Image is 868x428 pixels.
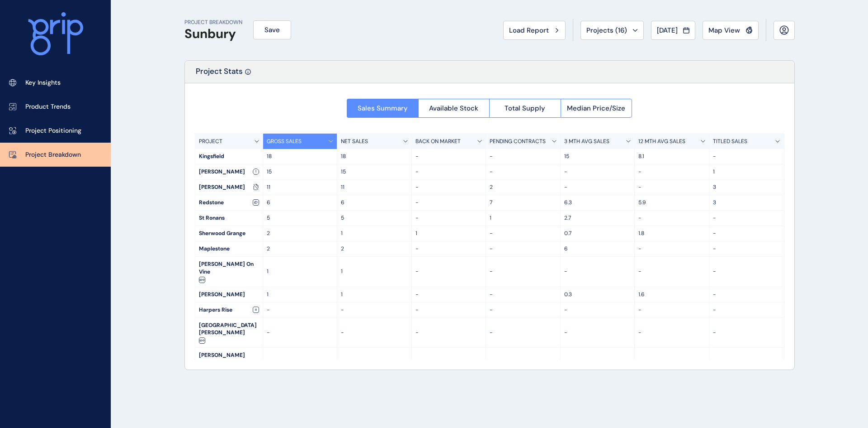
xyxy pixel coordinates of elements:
[713,214,780,222] p: -
[195,180,263,195] div: [PERSON_NAME]
[267,230,334,237] p: 2
[490,230,557,237] p: -
[703,21,759,40] button: Map View
[267,268,334,275] p: 1
[25,150,81,159] p: Project Breakdown
[713,153,780,160] p: -
[341,359,408,367] p: -
[267,329,334,337] p: -
[341,138,368,145] p: NET SALES
[638,183,705,191] p: -
[341,306,408,314] p: -
[638,199,705,207] p: 5.9
[341,168,408,176] p: 15
[638,245,705,253] p: -
[638,138,685,145] p: 12 MTH AVG SALES
[264,25,280,34] span: Save
[341,329,408,337] p: -
[253,20,291,39] button: Save
[341,268,408,275] p: 1
[564,168,631,176] p: -
[341,245,408,253] p: 2
[490,268,557,275] p: -
[267,291,334,298] p: 1
[267,183,334,191] p: 11
[638,214,705,222] p: -
[713,168,780,176] p: 1
[713,199,780,207] p: 3
[195,257,263,287] div: [PERSON_NAME] On Vine
[267,199,334,207] p: 6
[638,153,705,160] p: 8.1
[415,359,482,367] p: -
[415,245,482,253] p: -
[199,138,222,145] p: PROJECT
[638,306,705,314] p: -
[25,126,81,135] p: Project Positioning
[184,26,242,42] h1: Sunbury
[415,214,482,222] p: -
[713,291,780,298] p: -
[564,214,631,222] p: 2.7
[195,211,263,226] div: St Ronans
[564,268,631,275] p: -
[713,329,780,337] p: -
[586,26,627,35] span: Projects ( 16 )
[638,230,705,237] p: 1.8
[564,199,631,207] p: 6.3
[509,26,549,35] span: Load Report
[490,329,557,337] p: -
[341,230,408,237] p: 1
[418,99,490,118] button: Available Stock
[490,359,557,367] p: -
[713,359,780,367] p: -
[341,291,408,298] p: 1
[638,329,705,337] p: -
[561,99,632,118] button: Median Price/Size
[564,329,631,337] p: -
[195,287,263,302] div: [PERSON_NAME]
[196,66,243,83] p: Project Stats
[267,214,334,222] p: 5
[564,138,609,145] p: 3 MTH AVG SALES
[638,291,705,298] p: 1.6
[184,19,242,26] p: PROJECT BREAKDOWN
[429,104,478,113] span: Available Stock
[415,329,482,337] p: -
[564,291,631,298] p: 0.3
[490,199,557,207] p: 7
[505,104,545,113] span: Total Supply
[415,291,482,298] p: -
[503,21,566,40] button: Load Report
[347,99,418,118] button: Sales Summary
[195,149,263,164] div: Kingsfield
[490,153,557,160] p: -
[415,306,482,314] p: -
[564,245,631,253] p: 6
[490,291,557,298] p: -
[195,226,263,241] div: Sherwood Grange
[267,138,302,145] p: GROSS SALES
[489,99,561,118] button: Total Supply
[713,230,780,237] p: -
[490,306,557,314] p: -
[267,359,334,367] p: -
[564,183,631,191] p: -
[267,245,334,253] p: 2
[564,153,631,160] p: 15
[195,318,263,348] div: [GEOGRAPHIC_DATA][PERSON_NAME]
[638,268,705,275] p: -
[267,306,334,314] p: -
[195,348,263,378] div: [PERSON_NAME] Estate
[415,138,461,145] p: BACK ON MARKET
[195,303,263,317] div: Harpers Rise
[490,214,557,222] p: 1
[341,214,408,222] p: 5
[195,241,263,256] div: Maplestone
[638,168,705,176] p: -
[415,153,482,160] p: -
[358,104,408,113] span: Sales Summary
[713,268,780,275] p: -
[25,102,71,111] p: Product Trends
[415,168,482,176] p: -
